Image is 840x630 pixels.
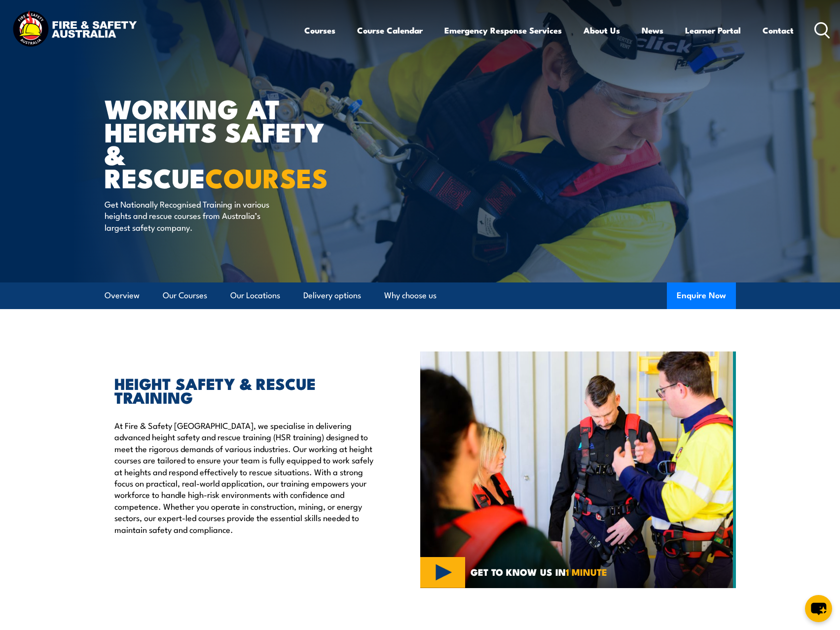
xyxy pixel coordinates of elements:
a: Overview [105,282,140,309]
strong: COURSES [205,156,328,197]
a: Learner Portal [685,17,741,43]
a: Course Calendar [357,17,423,43]
a: Our Courses [163,282,207,309]
a: Delivery options [303,282,361,309]
a: Courses [304,17,335,43]
p: Get Nationally Recognised Training in various heights and rescue courses from Australia’s largest... [105,198,285,233]
h1: WORKING AT HEIGHTS SAFETY & RESCUE [105,97,348,189]
h2: HEIGHT SAFETY & RESCUE TRAINING [114,376,375,404]
button: chat-button [805,595,832,622]
a: Why choose us [384,282,437,309]
strong: 1 MINUTE [566,564,607,579]
span: GET TO KNOW US IN [471,567,607,576]
p: At Fire & Safety [GEOGRAPHIC_DATA], we specialise in delivering advanced height safety and rescue... [114,420,375,535]
a: News [642,17,663,43]
a: About Us [584,17,620,43]
button: Enquire Now [667,282,736,309]
a: Our Locations [230,282,280,309]
a: Contact [763,17,794,43]
img: Fire & Safety Australia offer working at heights courses and training [420,351,736,588]
a: Emergency Response Services [444,17,562,43]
